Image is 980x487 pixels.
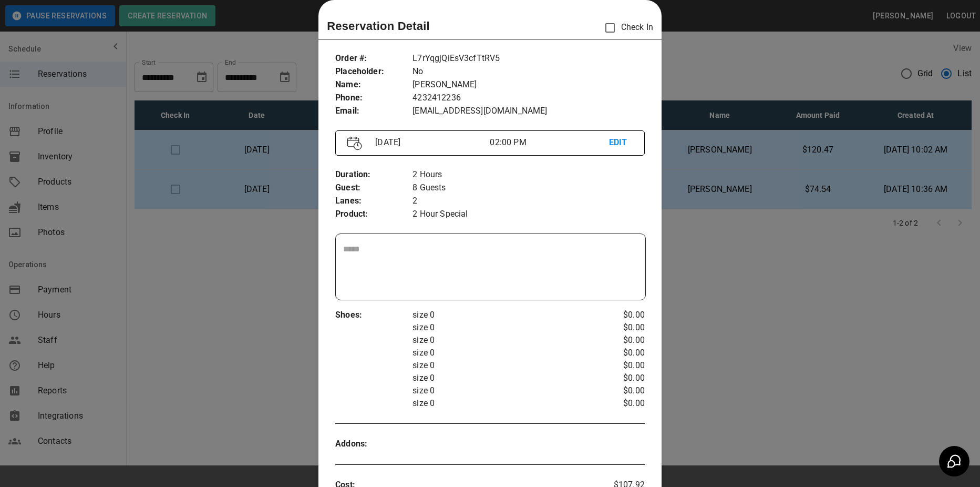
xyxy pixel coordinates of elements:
p: No [412,65,645,78]
p: Shoes : [335,309,412,322]
p: size 0 [412,347,593,359]
p: Email : [335,105,412,118]
p: 2 Hours [412,168,645,181]
p: Guest : [335,181,412,195]
p: Check In [599,17,653,39]
p: 02:00 PM [490,136,608,149]
p: Lanes : [335,195,412,208]
p: size 0 [412,384,593,397]
p: $0.00 [593,347,645,359]
p: $0.00 [593,334,645,347]
p: size 0 [412,334,593,347]
p: size 0 [412,397,593,410]
p: size 0 [412,372,593,384]
p: size 0 [412,359,593,372]
p: [DATE] [371,136,490,149]
p: 4232412236 [412,92,645,105]
p: $0.00 [593,397,645,410]
p: $0.00 [593,359,645,372]
p: $0.00 [593,372,645,384]
p: Order # : [335,52,412,65]
p: 8 Guests [412,181,645,195]
p: EDIT [609,136,633,149]
p: Placeholder : [335,65,412,78]
p: Reservation Detail [327,17,430,35]
p: Addons : [335,438,412,451]
p: [PERSON_NAME] [412,78,645,92]
p: Phone : [335,92,412,105]
p: [EMAIL_ADDRESS][DOMAIN_NAME] [412,105,645,118]
p: Duration : [335,168,412,181]
p: Product : [335,208,412,221]
p: 2 [412,195,645,208]
p: Name : [335,78,412,92]
img: Vector [347,136,362,150]
p: 2 Hour Special [412,208,645,221]
p: $0.00 [593,309,645,321]
p: size 0 [412,309,593,321]
p: size 0 [412,321,593,334]
p: $0.00 [593,321,645,334]
p: $0.00 [593,384,645,397]
p: L7rYqgjQiEsV3cfTtRV5 [412,52,645,65]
